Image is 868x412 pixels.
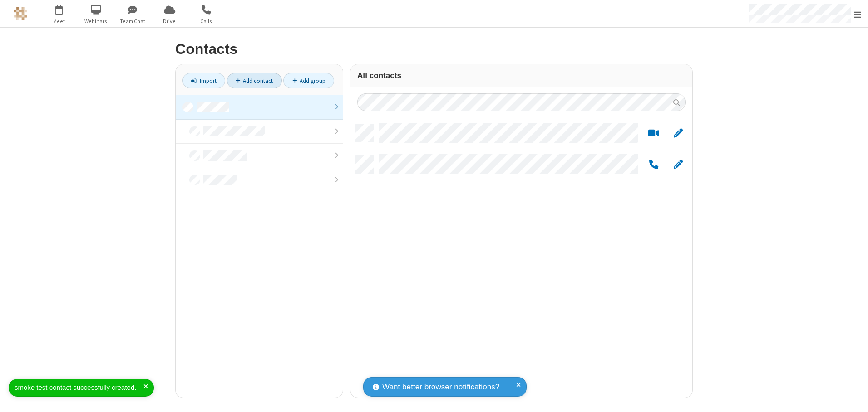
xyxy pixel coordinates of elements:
button: Edit [669,159,687,170]
h2: Contacts [175,41,693,57]
img: QA Selenium DO NOT DELETE OR CHANGE [14,7,27,20]
a: Add group [283,73,334,88]
h3: All contacts [357,71,686,80]
a: Import [182,73,225,88]
a: Add contact [227,73,282,88]
span: Calls [189,17,223,25]
span: Team Chat [116,17,150,25]
span: Webinars [79,17,113,25]
span: Drive [153,17,187,25]
button: Call by phone [645,159,662,170]
button: Start a video meeting [645,128,662,139]
span: Meet [42,17,76,25]
div: grid [350,118,692,398]
button: Edit [669,128,687,139]
span: Want better browser notifications? [382,381,499,393]
div: smoke test contact successfully created. [15,383,143,393]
